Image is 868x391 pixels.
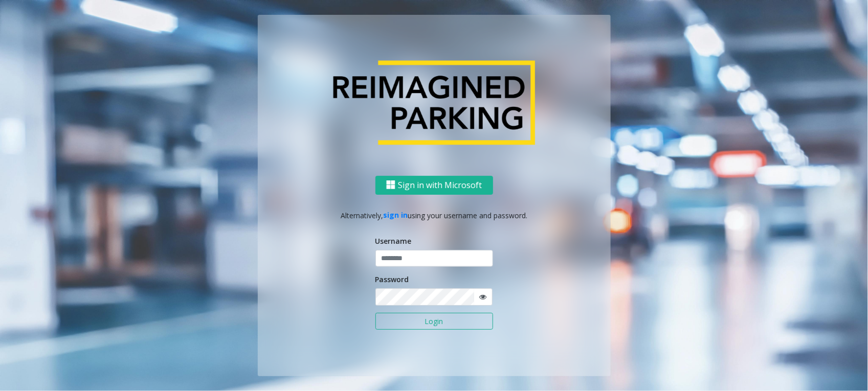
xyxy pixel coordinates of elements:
[375,313,493,330] button: Login
[375,175,493,194] button: Sign in with Microsoft
[375,236,412,246] label: Username
[268,210,600,220] p: Alternatively, using your username and password.
[375,274,409,285] label: Password
[383,210,408,220] a: sign in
